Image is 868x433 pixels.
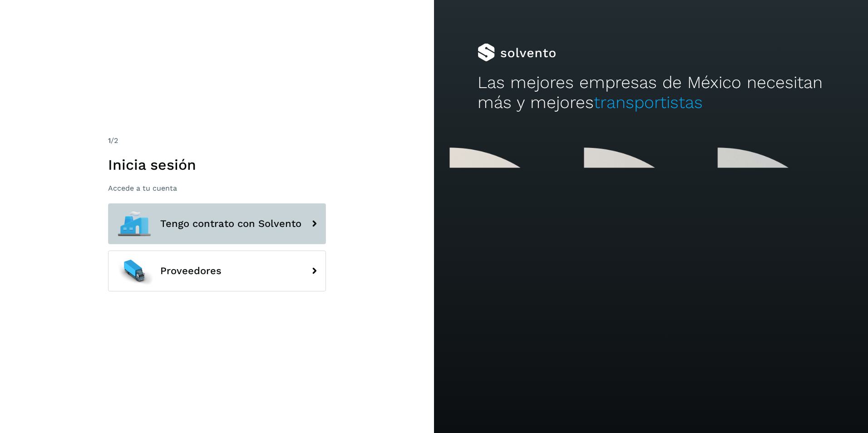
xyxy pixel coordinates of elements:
[108,251,326,291] button: Proveedores
[478,73,825,113] h2: Las mejores empresas de México necesitan más y mejores
[108,156,326,173] h1: Inicia sesión
[160,218,301,229] span: Tengo contrato con Solvento
[108,184,326,192] p: Accede a tu cuenta
[594,93,703,112] span: transportistas
[160,266,222,276] span: Proveedores
[108,135,326,146] div: /2
[108,203,326,244] button: Tengo contrato con Solvento
[108,136,111,145] span: 1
